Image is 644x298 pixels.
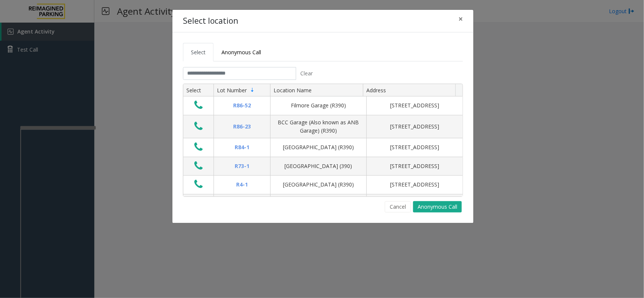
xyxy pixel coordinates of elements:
[371,101,458,110] div: [STREET_ADDRESS]
[217,87,247,94] span: Lot Number
[275,162,362,170] div: [GEOGRAPHIC_DATA] (390)
[218,162,266,170] div: R73-1
[371,143,458,151] div: [STREET_ADDRESS]
[371,162,458,170] div: [STREET_ADDRESS]
[453,10,468,28] button: Close
[371,180,458,189] div: [STREET_ADDRESS]
[274,87,312,94] span: Location Name
[296,67,317,80] button: Clear
[458,14,463,24] span: ×
[275,180,362,189] div: [GEOGRAPHIC_DATA] (R390)
[275,118,362,135] div: BCC Garage (Also known as ANB Garage) (R390)
[249,87,255,93] span: Sortable
[191,49,206,56] span: Select
[413,201,462,212] button: Anonymous Call
[218,101,266,110] div: R86-52
[183,84,214,97] th: Select
[183,43,463,61] ul: Tabs
[218,122,266,131] div: R86-23
[385,201,411,212] button: Cancel
[221,49,261,56] span: Anonymous Call
[366,87,386,94] span: Address
[275,101,362,110] div: Filmore Garage (R390)
[183,15,238,27] h4: Select location
[218,143,266,151] div: R84-1
[371,122,458,131] div: [STREET_ADDRESS]
[218,180,266,189] div: R4-1
[183,84,463,196] div: Data table
[275,143,362,151] div: [GEOGRAPHIC_DATA] (R390)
